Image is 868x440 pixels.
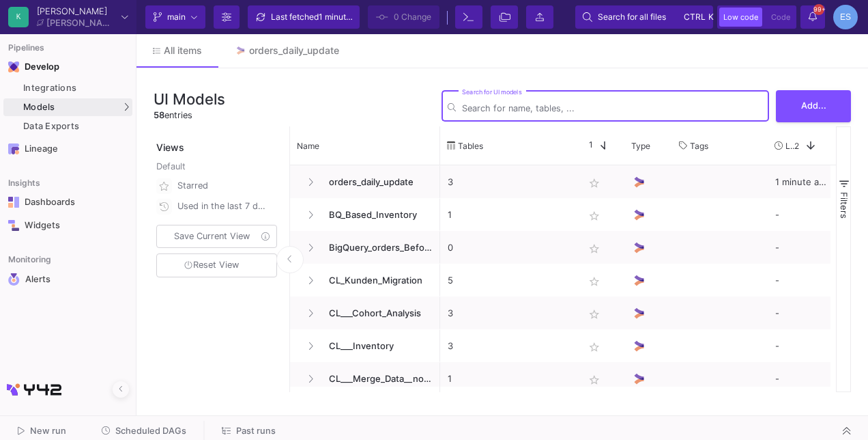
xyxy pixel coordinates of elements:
span: Search for all files [598,7,666,27]
p: 3 [448,330,569,362]
span: Filters [839,192,850,219]
button: Code [767,8,794,27]
span: Low code [723,12,758,22]
div: - [768,297,836,329]
a: Integrations [3,79,132,97]
span: BigQuery_orders_Before_2022 [321,232,433,264]
p: 5 [448,264,569,297]
img: UI Model [632,240,646,255]
mat-icon: star_border [586,273,603,290]
span: Tags [690,141,708,151]
span: New run [30,426,66,436]
span: 2 [794,141,799,151]
img: UI Model [632,339,646,353]
div: Used in the last 7 days [177,196,269,217]
span: Models [23,102,55,113]
p: 3 [448,297,569,329]
div: 1 minute ago [768,165,836,198]
button: Search for all filesctrlk [575,5,713,29]
img: UI Model [632,273,646,288]
span: ctrl [684,9,706,25]
div: - [768,264,836,297]
button: Add... [776,90,851,122]
span: Scheduled DAGs [115,426,186,436]
button: Save Current View [156,225,277,248]
button: Used in the last 7 days [154,196,280,217]
a: Data Exports [3,118,132,135]
input: Search for name, tables, ... [462,103,763,113]
a: Navigation iconLineage [3,138,132,160]
span: 99+ [813,4,824,15]
span: main [167,7,186,27]
mat-icon: star_border [586,339,603,355]
span: CL___Merge_Data__non_Adtriba_ [321,363,433,395]
span: 1 minute ago [319,12,367,22]
div: Data Exports [23,121,129,132]
div: - [768,362,836,395]
a: Navigation iconAlerts [3,268,132,291]
span: CL___Cohort_Analysis [321,297,433,329]
img: UI Model [632,372,646,386]
img: Navigation icon [8,61,19,72]
span: Past runs [236,426,276,436]
p: 1 [448,199,569,231]
img: UI Model [632,175,646,189]
div: - [768,198,836,231]
span: 58 [154,110,164,120]
span: CL___Inventory [321,330,433,362]
button: ctrlk [680,9,706,25]
h3: UI Models [154,90,225,108]
button: Last fetched1 minute ago [248,5,360,29]
img: Tab icon [235,45,246,57]
p: 1 [448,363,569,395]
mat-expansion-panel-header: Navigation iconDevelop [3,56,132,78]
mat-icon: star_border [586,208,603,224]
span: CL_Kunden_Migration [321,264,433,297]
mat-icon: star_border [586,372,603,388]
p: 0 [448,232,569,264]
div: Default [156,160,280,176]
span: Name [297,141,319,151]
span: Tables [458,141,483,151]
div: Develop [25,61,45,72]
div: - [768,231,836,264]
div: [PERSON_NAME] [37,7,116,16]
img: Navigation icon [8,273,20,286]
button: Reset View [156,253,277,277]
button: 99+ [800,5,825,29]
span: Add... [801,100,826,111]
div: entries [154,109,225,122]
span: 1 [583,139,593,152]
a: Navigation iconWidgets [3,215,132,236]
span: Reset View [184,260,239,270]
div: ES [833,5,858,29]
img: UI Model [632,306,646,320]
span: BQ_Based_Inventory [321,199,433,231]
span: orders_daily_update [321,166,433,198]
img: Navigation icon [8,220,19,231]
div: Last fetched [271,7,353,27]
div: Widgets [25,220,113,231]
button: ES [829,5,858,29]
button: Low code [719,8,762,27]
div: Integrations [23,83,129,94]
button: main [145,5,205,29]
div: Starred [177,176,269,196]
span: Save Current View [174,231,250,241]
div: Alerts [25,273,114,286]
span: Type [631,141,650,151]
div: Lineage [25,143,113,154]
mat-icon: star_border [586,240,603,257]
span: Code [771,12,790,22]
mat-icon: star_border [586,175,603,191]
img: Navigation icon [8,143,19,154]
div: orders_daily_update [249,45,339,56]
div: Dashboards [25,197,113,208]
div: [PERSON_NAME] [46,18,116,27]
div: Views [154,126,283,154]
a: Navigation iconDashboards [3,191,132,213]
div: K [8,7,29,27]
span: Last Used [785,141,794,151]
div: - [768,329,836,362]
mat-icon: star_border [586,306,603,322]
